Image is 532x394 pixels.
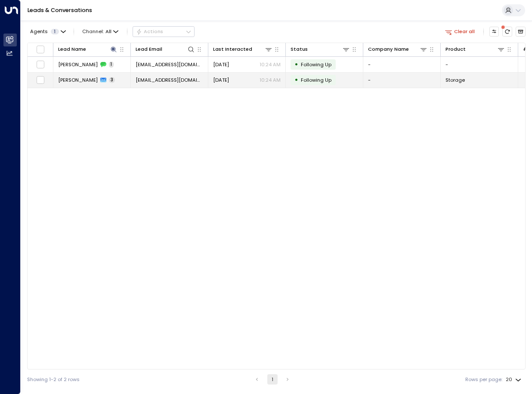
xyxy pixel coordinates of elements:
[291,45,308,53] div: Status
[109,77,115,83] span: 3
[301,77,331,83] span: Following Up
[28,6,92,14] a: Leads & Conversations
[36,60,45,69] span: Toggle select row
[36,76,45,84] span: Toggle select row
[136,77,203,83] span: erinadams864@gmail.com
[260,77,281,83] p: 10:24 AM
[109,62,114,68] span: 1
[445,77,465,83] span: Storage
[260,61,281,68] p: 10:24 AM
[27,376,80,383] div: Showing 1-2 of 2 rows
[27,27,68,36] button: Agents1
[267,374,278,385] button: page 1
[136,61,203,68] span: erinadams864@gmail.com
[136,45,195,53] div: Lead Email
[58,77,98,83] span: Erin Adams
[80,27,121,36] span: Channel:
[213,45,252,53] div: Last Interacted
[136,28,163,34] div: Actions
[368,45,409,53] div: Company Name
[251,374,293,385] nav: pagination navigation
[136,45,162,53] div: Lead Email
[516,27,526,37] button: Archived Leads
[58,61,98,68] span: Erin Adams
[58,45,86,53] div: Lead Name
[213,77,229,83] span: Yesterday
[442,27,478,36] button: Clear all
[36,45,45,54] span: Toggle select all
[363,57,441,72] td: -
[441,57,518,72] td: -
[58,45,118,53] div: Lead Name
[368,45,427,53] div: Company Name
[445,45,505,53] div: Product
[502,27,512,37] span: There are new threads available. Refresh the grid to view the latest updates.
[30,29,48,34] span: Agents
[363,73,441,88] td: -
[213,61,229,68] span: Oct 08, 2025
[465,376,502,383] label: Rows per page:
[213,45,272,53] div: Last Interacted
[301,61,331,68] span: Following Up
[294,58,298,70] div: •
[291,45,350,53] div: Status
[294,74,298,86] div: •
[445,45,466,53] div: Product
[51,29,59,34] span: 1
[105,29,111,34] span: All
[506,374,523,385] div: 20
[80,27,121,36] button: Channel:All
[489,27,499,37] button: Customize
[133,26,195,37] button: Actions
[133,26,195,37] div: Button group with a nested menu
